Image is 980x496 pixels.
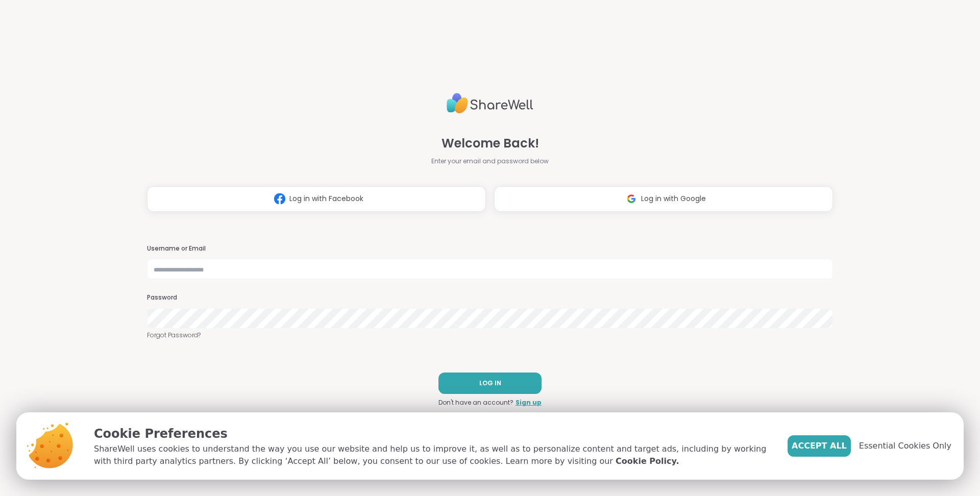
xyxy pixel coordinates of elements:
[616,455,679,467] a: Cookie Policy.
[622,189,641,208] img: ShareWell Logomark
[431,157,549,166] span: Enter your email and password below
[479,379,501,388] span: LOG IN
[792,440,847,452] span: Accept All
[438,373,542,394] button: LOG IN
[94,425,771,443] p: Cookie Preferences
[494,186,833,212] button: Log in with Google
[788,435,851,457] button: Accept All
[94,443,771,467] p: ShareWell uses cookies to understand the way you use our website and help us to improve it, as we...
[859,440,951,452] span: Essential Cookies Only
[641,193,706,204] span: Log in with Google
[147,293,833,302] h3: Password
[516,398,542,407] a: Sign up
[289,193,363,204] span: Log in with Facebook
[270,189,289,208] img: ShareWell Logomark
[147,331,833,340] a: Forgot Password?
[438,398,513,407] span: Don't have an account?
[447,89,533,118] img: ShareWell Logo
[147,186,486,212] button: Log in with Facebook
[442,134,539,153] span: Welcome Back!
[147,244,833,253] h3: Username or Email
